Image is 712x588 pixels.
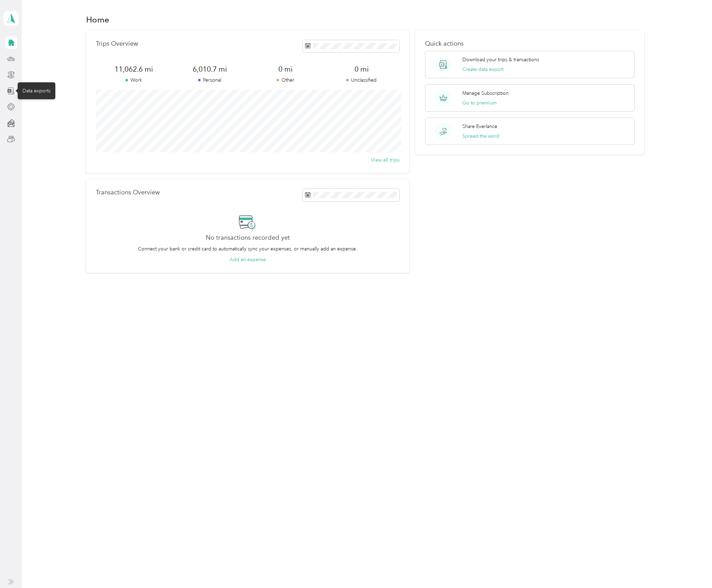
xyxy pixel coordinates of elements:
p: Unclassified [324,76,400,84]
h2: No transactions recorded yet [206,234,290,241]
span: 0 mi [324,64,400,74]
p: Personal [172,76,248,84]
p: Quick actions [425,40,635,47]
p: Connect your bank or credit card to automatically sync your expenses, or manually add an expense. [138,245,357,252]
p: Trips Overview [96,40,138,47]
span: 6,010.7 mi [172,64,248,74]
iframe: Everlance-gr Chat Button Frame [673,549,712,588]
span: 0 mi [248,64,324,74]
button: Create data export [462,66,503,73]
button: Add an expense [230,256,266,263]
p: Transactions Overview [96,189,160,196]
button: Spread the word [462,132,499,140]
p: Work [96,76,172,84]
p: Share Everlance [462,123,497,130]
button: Go to premium [462,99,497,107]
p: Manage Subscription [462,90,509,97]
span: 11,062.6 mi [96,64,172,74]
div: Data exports [18,82,55,99]
button: View all trips [371,156,399,164]
h1: Home [86,16,109,23]
p: Other [248,76,324,84]
p: Download your trips & transactions [462,56,539,63]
